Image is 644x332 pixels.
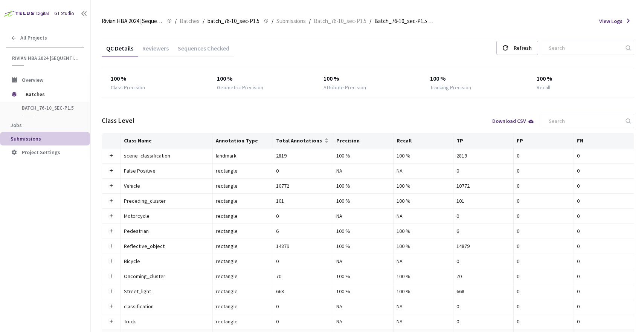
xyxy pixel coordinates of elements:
div: 70 [456,272,510,280]
div: 6 [276,227,330,235]
div: NA [397,302,450,311]
div: NA [336,317,390,326]
li: / [369,17,371,26]
div: 0 [577,242,631,250]
div: NA [336,167,390,175]
button: Expand row [108,273,114,279]
div: 100 % [336,242,390,250]
button: Expand row [108,318,114,324]
div: 0 [577,212,631,220]
div: 100 % [111,74,200,83]
div: 668 [276,287,330,295]
div: 10772 [456,182,510,190]
button: Expand row [108,288,114,294]
div: rectangle [216,317,270,326]
button: Expand row [108,198,114,204]
div: 100 % [397,272,450,280]
div: rectangle [216,242,270,250]
span: Submissions [11,135,41,142]
button: Expand row [108,168,114,174]
div: 0 [456,317,510,326]
div: 0 [517,167,571,175]
div: False Positive [124,167,207,175]
div: NA [336,257,390,265]
div: 0 [577,167,631,175]
div: Class Precision [111,83,145,92]
div: Preceding_cluster [124,197,207,205]
div: 100 % [397,227,450,235]
div: 0 [456,212,510,220]
span: Batch_76-10_sec-P1.5 QC - [DATE] [374,17,435,26]
div: Class Level [102,115,134,126]
span: Batches [180,17,200,26]
a: Batches [178,17,201,25]
span: batch_76-10_sec-P1.5 [208,17,259,26]
div: GT Studio [54,10,74,17]
div: 10772 [276,182,330,190]
div: 0 [276,257,330,265]
div: 0 [577,182,631,190]
div: 0 [517,242,571,250]
div: Sequences Checked [173,44,234,57]
div: 100 % [336,197,390,205]
span: Total Annotations [276,138,323,144]
a: Submissions [275,17,307,25]
span: Rivian HBA 2024 [Sequential] [12,55,79,61]
div: rectangle [216,272,270,280]
th: Total Annotations [273,133,333,148]
span: Batch_76-10_sec-P1.5 [314,17,366,26]
button: Expand row [108,213,114,219]
div: 100 % [217,74,306,83]
div: 0 [517,182,571,190]
div: 0 [517,257,571,265]
div: Refresh [514,41,532,55]
div: 100 % [397,287,450,295]
li: / [203,17,204,26]
span: View Logs [599,17,623,25]
th: Class Name [121,133,213,148]
th: Annotation Type [213,133,273,148]
div: 100 % [336,272,390,280]
div: Tracking Precision [430,83,471,92]
div: Reflective_object [124,242,207,250]
div: 0 [456,302,510,311]
div: 100 % [430,74,519,83]
div: 0 [517,151,571,160]
div: 0 [577,151,631,160]
div: 100 % [324,74,412,83]
div: NA [397,167,450,175]
div: 0 [517,227,571,235]
div: 100 % [336,151,390,160]
div: Reviewers [138,44,173,57]
div: 0 [456,167,510,175]
div: 0 [577,302,631,311]
div: 14879 [276,242,330,250]
div: rectangle [216,302,270,311]
div: 0 [276,167,330,175]
div: rectangle [216,227,270,235]
div: rectangle [216,212,270,220]
div: 0 [577,287,631,295]
div: 100 % [397,197,450,205]
div: scene_classification [124,151,207,160]
div: NA [397,212,450,220]
div: 14879 [456,242,510,250]
div: Pedestrian [124,227,207,235]
div: Geometric Precision [217,83,263,92]
div: NA [397,257,450,265]
div: 2819 [276,151,330,160]
div: NA [336,302,390,311]
div: 101 [276,197,330,205]
div: 0 [577,317,631,326]
div: 101 [456,197,510,205]
div: 100 % [397,242,450,250]
div: rectangle [216,287,270,295]
div: classification [124,302,207,311]
div: 0 [276,212,330,220]
th: FP [514,133,574,148]
div: rectangle [216,182,270,190]
li: / [309,17,311,26]
input: Search [544,114,624,128]
li: / [175,17,177,26]
span: Submissions [276,17,306,26]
